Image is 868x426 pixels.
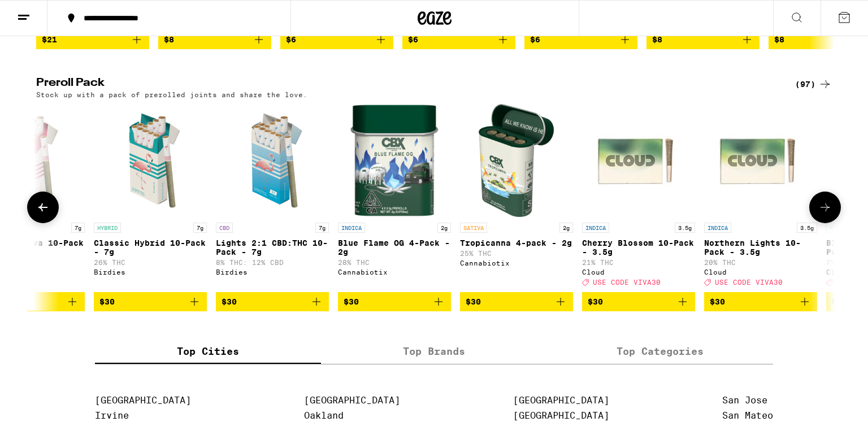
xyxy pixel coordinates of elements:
[704,259,817,266] p: 20% THC
[582,104,695,292] a: Open page for Cherry Blossom 10-Pack - 3.5g from Cloud
[338,238,451,257] p: Blue Flame OG 4-Pack - 2g
[704,238,817,257] p: Northern Lights 10-Pack - 3.5g
[164,35,174,44] span: $8
[704,268,817,276] div: Cloud
[715,279,783,286] span: USE CODE VIVA30
[216,238,329,257] p: Lights 2:1 CBD:THC 10-Pack - 7g
[95,410,129,421] a: Irvine
[216,223,233,233] p: CBD
[344,297,359,306] span: $30
[36,77,776,91] h2: Preroll Pack
[94,259,207,266] p: 26% THC
[94,238,207,257] p: Classic Hybrid 10-Pack - 7g
[338,223,365,233] p: INDICA
[513,395,609,406] a: [GEOGRAPHIC_DATA]
[593,279,661,286] span: USE CODE VIVA30
[99,297,115,306] span: $30
[36,30,149,49] button: Add to bag
[338,268,451,276] div: Cannabiotix
[722,410,773,421] a: San Mateo
[94,223,121,233] p: HYBRID
[704,223,731,233] p: INDICA
[588,297,603,306] span: $30
[460,292,573,311] button: Add to bag
[582,104,695,217] img: Cloud - Cherry Blossom 10-Pack - 3.5g
[321,340,547,364] label: Top Brands
[216,292,329,311] button: Add to bag
[710,297,725,306] span: $30
[36,91,307,98] p: Stock up with a pack of prerolled joints and share the love.
[675,223,695,233] p: 3.5g
[338,104,451,292] a: Open page for Blue Flame OG 4-Pack - 2g from Cannabiotix
[402,30,515,49] button: Add to bag
[158,30,271,49] button: Add to bag
[460,104,573,292] a: Open page for Tropicanna 4-pack - 2g from Cannabiotix
[704,292,817,311] button: Add to bag
[71,223,85,233] p: 7g
[652,35,662,44] span: $8
[7,8,81,17] span: Hi. Need any help?
[460,250,573,257] p: 25% THC
[460,259,573,267] div: Cannabiotix
[524,30,637,49] button: Add to bag
[795,77,832,91] a: (97)
[95,340,321,364] label: Top Cities
[286,35,296,44] span: $6
[460,223,487,233] p: SATIVA
[466,297,481,306] span: $30
[338,259,451,266] p: 28% THC
[42,35,57,44] span: $21
[408,35,418,44] span: $6
[216,104,329,292] a: Open page for Lights 2:1 CBD:THC 10-Pack - 7g from Birdies
[95,340,773,364] div: tabs
[216,268,329,276] div: Birdies
[582,268,695,276] div: Cloud
[315,223,329,233] p: 7g
[222,297,237,306] span: $30
[774,35,784,44] span: $8
[582,238,695,257] p: Cherry Blossom 10-Pack - 3.5g
[646,30,759,49] button: Add to bag
[95,395,191,406] a: [GEOGRAPHIC_DATA]
[582,223,609,233] p: INDICA
[582,259,695,266] p: 21% THC
[826,223,853,233] p: HYBRID
[280,30,393,49] button: Add to bag
[479,104,554,217] img: Cannabiotix - Tropicanna 4-pack - 2g
[832,297,847,306] span: $30
[193,223,207,233] p: 7g
[513,410,609,421] a: [GEOGRAPHIC_DATA]
[704,104,817,292] a: Open page for Northern Lights 10-Pack - 3.5g from Cloud
[722,395,767,406] a: San Jose
[582,292,695,311] button: Add to bag
[530,35,540,44] span: $6
[460,238,573,247] p: Tropicanna 4-pack - 2g
[559,223,573,233] p: 2g
[216,259,329,266] p: 8% THC: 12% CBD
[350,104,439,217] img: Cannabiotix - Blue Flame OG 4-Pack - 2g
[304,395,400,406] a: [GEOGRAPHIC_DATA]
[216,104,329,217] img: Birdies - Lights 2:1 CBD:THC 10-Pack - 7g
[338,292,451,311] button: Add to bag
[547,340,773,364] label: Top Categories
[704,104,817,217] img: Cloud - Northern Lights 10-Pack - 3.5g
[437,223,451,233] p: 2g
[94,268,207,276] div: Birdies
[94,104,207,217] img: Birdies - Classic Hybrid 10-Pack - 7g
[797,223,817,233] p: 3.5g
[304,410,344,421] a: Oakland
[94,104,207,292] a: Open page for Classic Hybrid 10-Pack - 7g from Birdies
[94,292,207,311] button: Add to bag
